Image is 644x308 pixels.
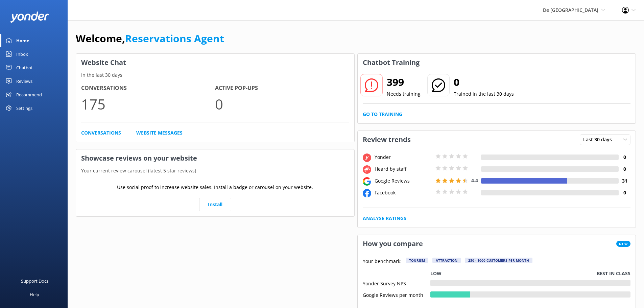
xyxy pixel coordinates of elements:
h4: 0 [619,189,630,196]
div: Facebook [373,189,434,196]
p: Low [430,270,442,277]
div: Chatbot [16,61,33,74]
span: Last 30 days [583,136,616,143]
div: Recommend [16,88,42,101]
h2: 399 [387,74,421,90]
span: New [616,241,630,247]
div: Settings [16,101,32,115]
span: 4.4 [471,177,478,184]
h4: Conversations [81,84,215,93]
h2: 0 [454,74,514,90]
div: Yonder Survey NPS [363,280,430,286]
h3: How you compare [358,235,428,253]
span: De [GEOGRAPHIC_DATA] [543,7,598,13]
a: Install [199,198,231,211]
h3: Chatbot Training [358,54,425,71]
div: Home [16,34,29,47]
a: Reservations Agent [125,31,224,45]
div: Help [30,288,39,301]
div: Google Reviews per month [363,291,430,298]
div: Reviews [16,74,32,88]
h4: 0 [619,153,630,161]
a: Conversations [81,129,121,137]
p: In the last 30 days [76,71,354,79]
h1: Welcome, [76,30,224,47]
h3: Website Chat [76,54,354,71]
a: Analyse Ratings [363,215,406,222]
h3: Review trends [358,131,416,148]
h4: 0 [619,165,630,173]
h4: 31 [619,177,630,185]
p: Trained in the last 30 days [454,90,514,98]
div: Attraction [432,258,461,263]
div: Tourism [406,258,428,263]
div: Heard by staff [373,165,434,173]
p: Use social proof to increase website sales. Install a badge or carousel on your website. [117,184,313,191]
div: 250 - 1000 customers per month [465,258,532,263]
p: 175 [81,93,215,115]
div: Support Docs [21,274,48,288]
div: Google Reviews [373,177,434,185]
a: Website Messages [136,129,183,137]
p: 0 [215,93,349,115]
div: Inbox [16,47,28,61]
p: Your current review carousel (latest 5 star reviews) [76,167,354,174]
img: yonder-white-logo.png [10,11,49,23]
p: Needs training [387,90,421,98]
a: Go to Training [363,111,402,118]
p: Your benchmark: [363,258,402,266]
h3: Showcase reviews on your website [76,149,354,167]
p: Best in class [597,270,630,277]
h4: Active Pop-ups [215,84,349,93]
div: Yonder [373,153,434,161]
